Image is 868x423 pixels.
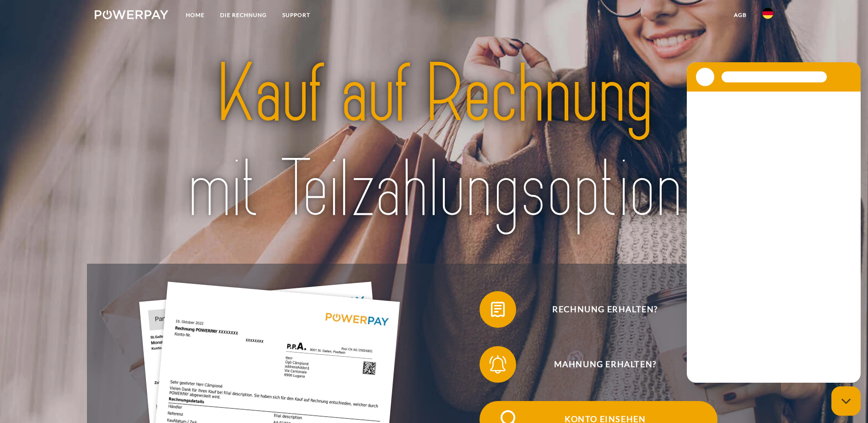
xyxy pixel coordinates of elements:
[275,7,318,23] a: SUPPORT
[493,346,717,383] span: Mahnung erhalten?
[493,291,717,328] span: Rechnung erhalten?
[212,7,275,23] a: DIE RECHNUNG
[178,7,212,23] a: Home
[486,298,509,321] img: qb_bill.svg
[480,291,717,328] button: Rechnung erhalten?
[95,10,168,19] img: logo-powerpay-white.svg
[831,386,861,416] iframe: Schaltfläche zum Öffnen des Messaging-Fensters
[480,346,717,383] button: Mahnung erhalten?
[687,62,861,383] iframe: Messaging-Fenster
[762,8,773,19] img: de
[486,353,509,376] img: qb_bell.svg
[726,7,755,23] a: agb
[128,42,740,242] img: title-powerpay_de.svg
